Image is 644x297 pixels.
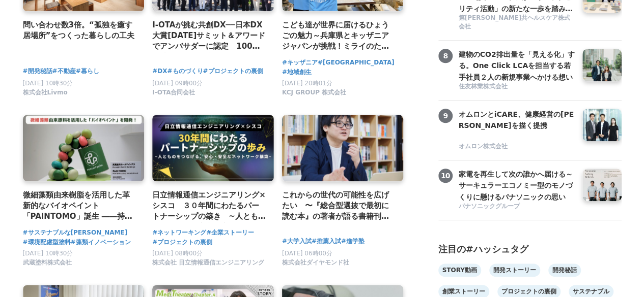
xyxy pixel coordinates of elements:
[23,19,136,42] a: 問い合わせ数3倍。“孤独を癒す居場所”をつくった暮らしの工夫
[23,67,52,76] a: #開発秘話
[459,202,575,212] a: パナソニックグループ
[459,82,575,92] a: 住友林業株式会社
[489,263,540,277] a: 開発ストーリー
[203,67,263,76] a: #プロジェクトの裏側
[438,109,453,123] span: 9
[206,228,254,238] a: #企業ストーリー
[23,250,73,257] span: [DATE] 10時30分
[71,238,131,247] a: #藻類イノベーション
[167,67,203,76] a: #ものづくり
[152,19,266,52] a: I-OTAが挑む共創DX──日本DX大賞[DATE]サミット＆アワードでアンバサダーに認定 100社連携で拓く“共感される製造業DX”の新たな地平
[152,91,195,98] a: I-OTA合同会社
[282,258,349,267] span: 株式会社ダイヤモンド社
[23,88,68,97] span: 株式会社Livmo
[312,237,341,246] a: #推薦入試
[282,91,346,98] a: KCJ GROUP 株式会社
[438,49,453,63] span: 8
[459,14,575,32] a: 第[PERSON_NAME]共ヘルスケア株式会社
[459,49,575,83] h3: 建物のCO2排出量を「見える化」する。One Click LCAを担当する若手社員２人の新規事業へかける想い
[152,67,167,76] a: #DX
[52,67,76,76] a: #不動産
[459,169,575,201] a: 家電を再生して次の誰かへ届ける～サーキュラーエコノミー型のモノづくりに懸けるパナソニックの思い
[318,58,395,68] a: #[GEOGRAPHIC_DATA]
[282,68,312,77] a: #地域創生
[282,261,349,269] a: 株式会社ダイヤモンド社
[152,261,264,269] a: 株式会社 日立情報通信エンジニアリング
[459,142,575,152] a: オムロン株式会社
[23,258,72,267] span: 武蔵塗料株式会社
[282,250,332,257] span: [DATE] 06時00分
[459,202,520,211] span: パナソニックグループ
[438,169,453,183] span: 10
[459,169,575,203] h3: 家電を再生して次の誰かへ届ける～サーキュラーエコノミー型のモノづくりに懸けるパナソニックの思い
[282,80,332,87] span: [DATE] 20時01分
[23,238,71,247] a: #環境配慮型塗料
[152,189,266,222] a: 日立情報通信エンジニアリング×シスコ ３０年間にわたるパートナーシップの築き ~人とものをつなげる、安心・安全なネットワーク構築~
[282,19,396,52] a: こども達が世界に届けるひょうごの魅力～兵庫県とキッザニア ジャパンが挑戦！ミライのためにできること～
[282,189,396,222] a: これからの世代の可能性を広げたい 〜『総合型選抜で最初に読む本』の著者が語る書籍刊⾏への思い
[282,88,346,97] span: KCJ GROUP 株式会社
[459,14,575,31] span: 第[PERSON_NAME]共ヘルスケア株式会社
[152,258,264,267] span: 株式会社 日立情報通信エンジニアリング
[459,82,508,91] span: 住友林業株式会社
[152,250,203,257] span: [DATE] 08時00分
[341,237,365,246] a: #進学塾
[23,189,136,222] a: 微細藻類由来樹脂を活用した革新的なバイオペイント「PAINTOMO」誕生 ――持続可能な[PERSON_NAME]を描く、武蔵塗料の挑戦
[23,228,128,238] a: #サステナブルな[PERSON_NAME]
[23,80,73,87] span: [DATE] 10時30分
[282,237,312,246] a: #大学入試
[459,109,575,131] h3: オムロンとiCARE、健康経営の[PERSON_NAME]を描く提携
[459,142,508,151] span: オムロン株式会社
[459,49,575,81] a: 建物のCO2排出量を「見える化」する。One Click LCAを担当する若手社員２人の新規事業へかける想い
[23,91,68,98] a: 株式会社Livmo
[152,238,212,247] a: #プロジェクトの裏側
[438,263,481,277] a: STORY動画
[459,109,575,141] a: オムロンとiCARE、健康経営の[PERSON_NAME]を描く提携
[23,261,72,269] a: 武蔵塗料株式会社
[152,88,195,97] span: I-OTA合同会社
[282,58,318,68] a: #キッザニア
[76,67,99,76] a: #暮らし
[152,228,206,238] a: #ネットワーキング
[152,80,203,87] span: [DATE] 09時00分
[438,242,622,256] div: 注目の#ハッシュタグ
[548,263,581,277] a: 開発秘話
